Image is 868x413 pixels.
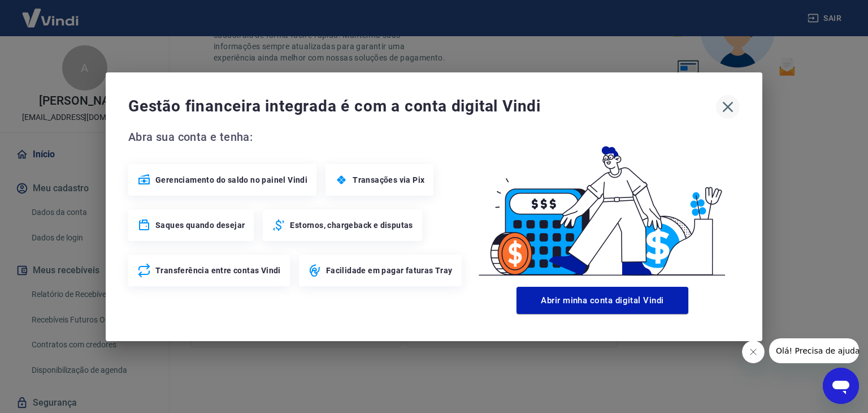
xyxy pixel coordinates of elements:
[7,8,95,17] span: Olá! Precisa de ajuda?
[290,220,413,231] span: Estornos, chargeback e disputas
[742,341,765,363] iframe: Fechar mensagem
[128,128,465,146] span: Abra sua conta e tenha:
[155,174,307,186] span: Gerenciamento do saldo no painel Vindi
[353,174,424,186] span: Transações via Pix
[326,265,453,276] span: Facilidade em pagar faturas Tray
[155,220,245,231] span: Saques quando desejar
[155,265,281,276] span: Transferência entre contas Vindi
[769,338,859,363] iframe: Mensagem da empresa
[823,368,859,404] iframe: Botão para abrir a janela de mensagens
[465,128,740,282] img: Good Billing
[128,95,716,118] span: Gestão financeira integrada é com a conta digital Vindi
[517,287,688,314] button: Abrir minha conta digital Vindi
